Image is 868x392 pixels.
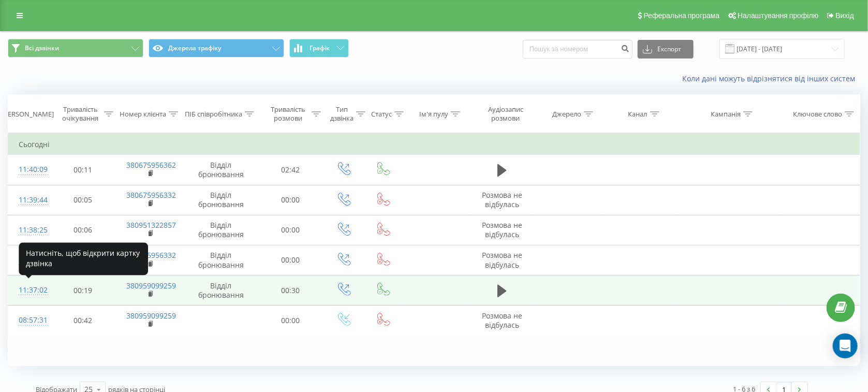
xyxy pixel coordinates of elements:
span: Всі дзвінки [25,44,59,52]
div: Тип дзвінка [330,105,354,123]
td: 00:00 [258,245,323,275]
span: Вихід [836,11,854,20]
div: Натисніть, щоб відкрити картку дзвінка [19,242,148,275]
td: 02:42 [258,155,323,185]
span: Розмова не відбулась [482,250,522,269]
td: 00:30 [258,275,323,306]
div: 11:39:44 [19,190,40,210]
div: Ім'я пулу [419,110,448,119]
button: Експорт [638,40,694,59]
a: Коли дані можуть відрізнятися вiд інших систем [682,74,860,83]
div: Номер клієнта [120,110,166,119]
td: Відділ бронювання [184,245,258,275]
div: Аудіозапис розмови [480,105,531,123]
input: Пошук за номером [523,40,632,59]
button: Джерела трафіку [149,39,284,57]
td: Відділ бронювання [184,185,258,215]
div: ПІБ співробітника [185,110,242,119]
div: Тривалість розмови [267,105,309,123]
td: 00:05 [50,185,116,215]
td: 00:19 [50,275,116,306]
a: 380959099259 [126,311,176,321]
td: Сьогодні [8,134,860,155]
div: Open Intercom Messenger [833,333,858,358]
td: 00:00 [258,215,323,245]
div: 11:40:09 [19,159,40,180]
span: Реферальна програма [644,11,720,20]
span: Розмова не відбулась [482,311,522,330]
a: 380951322857 [126,220,176,230]
td: Відділ бронювання [184,275,258,306]
a: 380675956332 [126,190,176,200]
button: Графік [289,39,349,57]
div: [PERSON_NAME] [2,110,54,119]
div: Статус [371,110,392,119]
div: Ключове слово [793,110,842,119]
td: Відділ бронювання [184,215,258,245]
a: 380675956332 [126,250,176,260]
span: Розмова не відбулась [482,190,522,209]
span: Графік [310,45,330,52]
td: 00:00 [258,306,323,336]
button: Всі дзвінки [8,39,143,57]
a: 380675956362 [126,160,176,170]
span: Налаштування профілю [738,11,818,20]
span: Розмова не відбулась [482,220,522,239]
div: Тривалість очікування [60,105,101,123]
div: Кампанія [711,110,741,119]
div: 08:57:31 [19,310,40,330]
div: Джерело [552,110,581,119]
div: 11:38:25 [19,220,40,240]
td: 00:00 [258,185,323,215]
div: 11:37:02 [19,280,40,300]
td: 00:06 [50,215,116,245]
td: Відділ бронювання [184,155,258,185]
td: 00:11 [50,155,116,185]
td: 00:42 [50,306,116,336]
a: 380959099259 [126,281,176,291]
div: Канал [628,110,648,119]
